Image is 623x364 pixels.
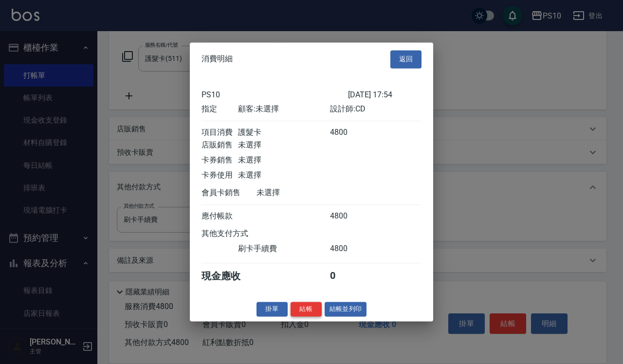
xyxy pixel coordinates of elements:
div: 刷卡手續費 [238,244,330,254]
div: 其他支付方式 [202,229,275,239]
div: [DATE] 17:54 [348,90,421,99]
div: 店販銷售 [202,140,238,150]
div: 指定 [202,104,238,114]
div: 未選擇 [238,140,330,150]
div: 顧客: 未選擇 [238,104,330,114]
div: 護髮卡 [238,127,330,138]
div: 應付帳款 [202,211,238,221]
div: 設計師: CD [330,104,421,114]
div: 未選擇 [257,188,348,198]
button: 結帳並列印 [325,302,367,317]
div: 4800 [330,211,366,221]
div: 會員卡銷售 [202,188,257,198]
div: 未選擇 [238,155,330,165]
div: 0 [330,270,366,283]
div: 4800 [330,244,366,254]
div: 4800 [330,127,366,138]
div: 卡券使用 [202,170,238,181]
span: 消費明細 [202,55,233,64]
button: 掛單 [257,302,288,317]
button: 返回 [390,50,421,68]
div: PS10 [202,90,348,99]
button: 結帳 [291,302,322,317]
div: 卡券銷售 [202,155,238,165]
div: 項目消費 [202,127,238,138]
div: 未選擇 [238,170,330,181]
div: 現金應收 [202,270,257,283]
